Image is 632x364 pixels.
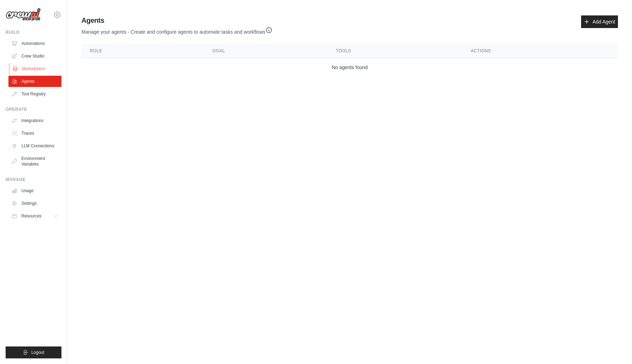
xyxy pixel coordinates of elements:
a: LLM Connections [8,140,61,151]
a: Integrations [8,115,61,126]
a: Crew Studio [8,50,61,62]
a: Environment Variables [8,153,61,170]
span: Logout [31,350,44,355]
a: Add Agent [581,15,618,28]
th: Tools [328,44,462,58]
span: Resources [21,213,41,219]
a: Marketplace [9,63,62,74]
a: Usage [8,185,61,196]
div: Build [6,29,61,35]
a: Settings [8,198,61,209]
th: Actions [462,44,618,58]
a: Traces [8,128,61,139]
div: Operate [6,107,61,112]
th: Role [81,44,204,58]
button: Logout [6,346,61,358]
th: Goal [204,44,328,58]
div: Manage [6,177,61,182]
p: Manage your agents - Create and configure agents to automate tasks and workflows [81,25,272,35]
h2: Agents [81,15,272,25]
img: Logo [6,8,41,21]
a: Automations [8,38,61,49]
td: No agents found [81,58,618,77]
button: Resources [8,210,61,222]
a: Agents [8,76,61,87]
a: Tool Registry [8,88,61,100]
